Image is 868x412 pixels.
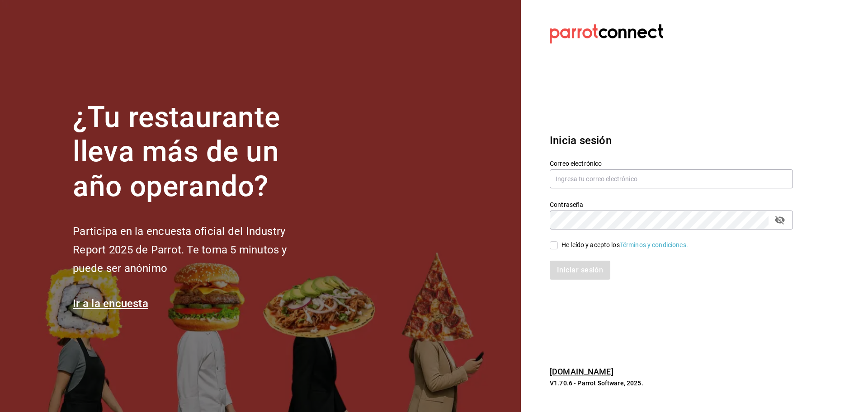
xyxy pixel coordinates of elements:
[550,132,793,149] h3: Inicia sesión
[550,367,613,376] a: [DOMAIN_NAME]
[561,240,688,250] div: He leído y acepto los
[550,169,793,188] input: Ingresa tu correo electrónico
[73,222,317,277] h2: Participa en la encuesta oficial del Industry Report 2025 de Parrot. Te toma 5 minutos y puede se...
[550,160,793,166] label: Correo electrónico
[73,100,317,204] h1: ¿Tu restaurante lleva más de un año operando?
[550,379,793,388] p: V1.70.6 - Parrot Software, 2025.
[550,201,793,207] label: Contraseña
[73,297,148,310] a: Ir a la encuesta
[620,241,688,248] a: Términos y condiciones.
[772,212,788,228] button: passwordField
